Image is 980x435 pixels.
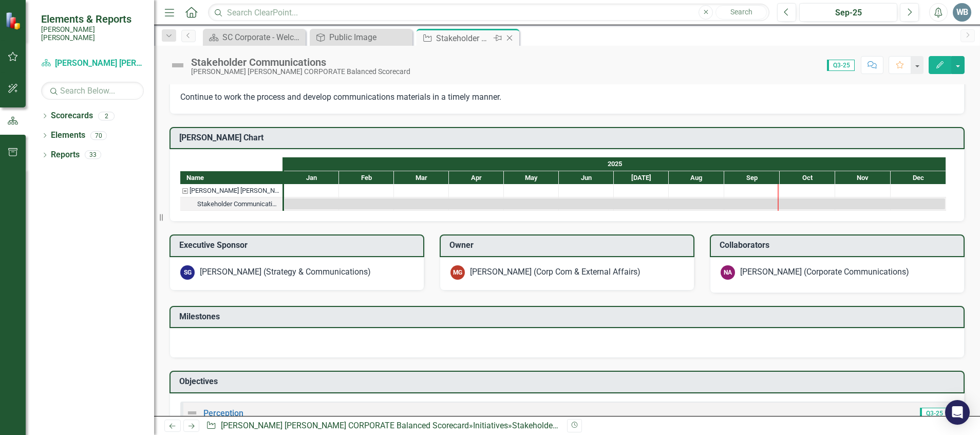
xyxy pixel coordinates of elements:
[180,184,282,197] div: Task: Santee Cooper CORPORATE Balanced Scorecard Start date: 2025-01-01 End date: 2025-01-02
[715,5,767,20] button: Search
[559,171,614,185] div: Jun
[953,3,971,22] button: WB
[41,13,144,25] span: Elements & Reports
[191,68,410,76] div: [PERSON_NAME] [PERSON_NAME] CORPORATE Balanced Scorecard
[90,131,107,140] div: 70
[329,31,410,44] div: Public Image
[512,421,619,430] div: Stakeholder Communications
[180,184,282,197] div: Santee Cooper CORPORATE Balanced Scorecard
[312,31,410,44] a: Public Image
[221,421,469,430] a: [PERSON_NAME] [PERSON_NAME] CORPORATE Balanced Scorecard
[180,171,282,184] div: Name
[180,92,954,103] p: Continue to work the process and develop communications materials in a timely manner.
[780,171,835,185] div: Oct
[449,241,688,250] h3: Owner
[449,171,504,185] div: Apr
[190,184,279,197] div: [PERSON_NAME] [PERSON_NAME] CORPORATE Balanced Scorecard
[470,266,640,278] div: [PERSON_NAME] (Corp Com & External Affairs)
[41,58,144,69] a: [PERSON_NAME] [PERSON_NAME] CORPORATE Balanced Scorecard
[191,57,410,68] div: Stakeholder Communications
[41,25,144,42] small: [PERSON_NAME] [PERSON_NAME]
[803,7,894,19] div: Sep-25
[197,197,279,211] div: Stakeholder Communications
[740,266,909,278] div: [PERSON_NAME] (Corporate Communications)
[186,407,198,419] img: Not Defined
[614,171,669,185] div: Jul
[724,171,780,185] div: Sep
[179,377,958,386] h3: Objectives
[203,408,243,418] a: Perception
[180,197,282,211] div: Stakeholder Communications
[730,8,752,16] span: Search
[450,265,465,280] div: MG
[98,112,115,120] div: 2
[179,312,958,321] h3: Milestones
[179,241,418,250] h3: Executive Sponsor
[339,171,394,185] div: Feb
[51,110,93,122] a: Scorecards
[169,57,186,74] img: Not Defined
[891,171,946,185] div: Dec
[41,82,144,100] input: Search Below...
[51,149,80,161] a: Reports
[394,171,449,185] div: Mar
[827,60,855,71] span: Q3-25
[85,151,101,159] div: 33
[51,130,85,141] a: Elements
[473,421,508,430] a: Initiatives
[200,266,371,278] div: [PERSON_NAME] (Strategy & Communications)
[285,198,945,209] div: Task: Start date: 2025-01-01 End date: 2025-12-31
[436,32,491,45] div: Stakeholder Communications
[179,133,958,142] h3: [PERSON_NAME] Chart
[208,4,769,22] input: Search ClearPoint...
[920,408,948,419] span: Q3-25
[284,171,339,185] div: Jan
[720,241,958,250] h3: Collaborators
[180,265,195,280] div: SG
[504,171,559,185] div: May
[5,12,23,30] img: ClearPoint Strategy
[284,157,946,171] div: 2025
[222,31,303,44] div: SC Corporate - Welcome to ClearPoint
[180,197,282,211] div: Task: Start date: 2025-01-01 End date: 2025-12-31
[835,171,891,185] div: Nov
[799,3,897,22] button: Sep-25
[206,420,559,432] div: » »
[205,31,303,44] a: SC Corporate - Welcome to ClearPoint
[945,400,970,425] div: Open Intercom Messenger
[669,171,724,185] div: Aug
[721,265,735,280] div: NA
